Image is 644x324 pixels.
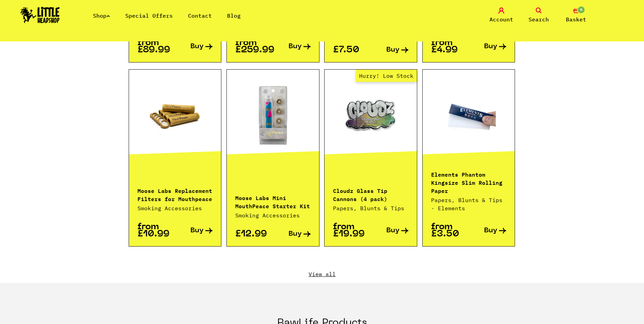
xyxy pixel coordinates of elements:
p: Smoking Accessories [137,204,213,212]
a: Special Offers [125,12,173,19]
p: from £19.99 [333,223,371,238]
a: Hurry! Low Stock [325,82,417,149]
span: Buy [386,47,400,54]
span: Buy [484,43,497,50]
span: Buy [289,43,302,50]
a: Buy [175,223,213,238]
p: Elements Phantom Kingsize Slim Rolling Paper [431,170,507,194]
p: from £4.99 [431,39,469,54]
span: Search [529,15,549,23]
span: Buy [190,43,204,50]
a: Buy [371,47,408,54]
span: Hurry! Low Stock [356,70,417,82]
a: Buy [469,39,507,54]
span: Account [490,15,513,23]
span: Buy [484,227,497,234]
p: from £3.50 [431,223,469,238]
span: Basket [566,15,586,23]
p: from £259.99 [235,39,273,54]
a: Buy [371,223,408,238]
p: Smoking Accessories [235,211,311,219]
a: Search [522,7,556,23]
p: Papers, Blunts & Tips [333,204,408,212]
p: Papers, Blunts & Tips · Elements [431,196,507,212]
a: Contact [188,12,212,19]
a: Buy [175,39,213,54]
span: Buy [386,227,400,234]
a: Buy [273,231,311,238]
p: from £89.99 [137,39,175,54]
a: Blog [227,12,241,19]
a: Buy [469,223,507,238]
p: Moose Labs Mini MouthPeace Starter Kit [235,193,311,210]
a: Buy [273,39,311,54]
span: Buy [190,227,204,234]
span: 0 [577,6,585,14]
img: Little Head Shop Logo [20,7,60,23]
p: from £10.99 [137,223,175,238]
p: £7.50 [333,47,371,54]
p: £12.99 [235,231,273,238]
span: Buy [289,231,302,238]
p: Cloudz Glass Tip Cannons (4 pack) [333,186,408,202]
a: Shop [93,12,110,19]
a: View all [129,270,516,278]
a: 0 Basket [559,7,593,23]
p: Moose Labs Replacement Filters for Mouthpeace [137,186,213,202]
